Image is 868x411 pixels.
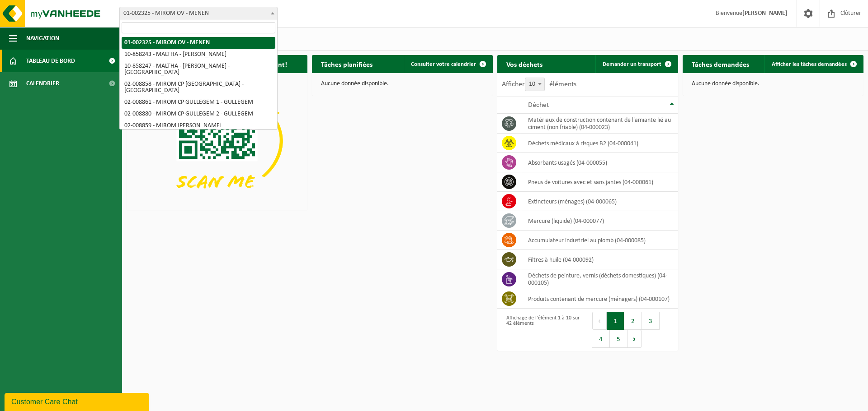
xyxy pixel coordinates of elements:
button: 2 [624,312,642,330]
li: 01-002325 - MIROM OV - MENEN [122,37,275,49]
span: Tableau de bord [26,50,75,72]
td: filtres à huile (04-000092) [521,250,678,269]
div: Affichage de l'élément 1 à 10 sur 42 éléments [502,311,583,349]
a: Afficher les tâches demandées [764,55,863,73]
a: Demander un transport [595,55,677,73]
li: 10-858247 - MALTHA - [PERSON_NAME] - [GEOGRAPHIC_DATA] [122,60,275,79]
span: 10 [525,78,544,91]
td: matériaux de construction contenant de l'amiante lié au ciment (non friable) (04-000023) [521,114,678,134]
strong: [PERSON_NAME] [742,10,788,17]
td: accumulateur industriel au plomb (04-000085) [521,231,678,250]
h2: Vos déchets [497,55,552,73]
li: 02-008861 - MIROM CP GULLEGEM 1 - GULLEGEM [122,97,275,108]
button: Next [627,330,642,348]
h2: Tâches planifiées [312,55,382,73]
li: 02-008859 - MIROM [PERSON_NAME] [122,120,275,132]
span: 10 [525,78,545,91]
span: Demander un transport [603,61,661,67]
td: absorbants usagés (04-000055) [521,153,678,172]
li: 02-008880 - MIROM CP GULLEGEM 2 - GULLEGEM [122,108,275,120]
span: 01-002325 - MIROM OV - MENEN [120,7,277,20]
span: 01-002325 - MIROM OV - MENEN [119,7,278,20]
td: déchets de peinture, vernis (déchets domestiques) (04-000105) [521,269,678,289]
button: 4 [592,330,610,348]
span: Déchet [528,102,549,109]
td: extincteurs (ménages) (04-000065) [521,192,678,211]
label: Afficher éléments [502,81,576,88]
iframe: chat widget [5,391,151,411]
button: Previous [592,312,607,330]
td: déchets médicaux à risques B2 (04-000041) [521,134,678,153]
button: 1 [607,312,624,330]
span: Afficher les tâches demandées [772,61,847,67]
span: Navigation [26,27,59,50]
span: Consulter votre calendrier [411,61,476,67]
a: Consulter votre calendrier [404,55,492,73]
td: mercure (liquide) (04-000077) [521,211,678,231]
td: produits contenant de mercure (ménagers) (04-000107) [521,289,678,309]
li: 02-008858 - MIROM CP [GEOGRAPHIC_DATA] - [GEOGRAPHIC_DATA] [122,79,275,97]
li: 10-858243 - MALTHA - [PERSON_NAME] [122,49,275,60]
p: Aucune donnée disponible. [321,81,484,87]
h2: Tâches demandées [683,55,758,73]
button: 3 [642,312,660,330]
td: pneus de voitures avec et sans jantes (04-000061) [521,172,678,192]
button: 5 [610,330,627,348]
span: Calendrier [26,72,59,95]
p: Aucune donnée disponible. [692,81,854,87]
img: Download de VHEPlus App [127,73,307,208]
